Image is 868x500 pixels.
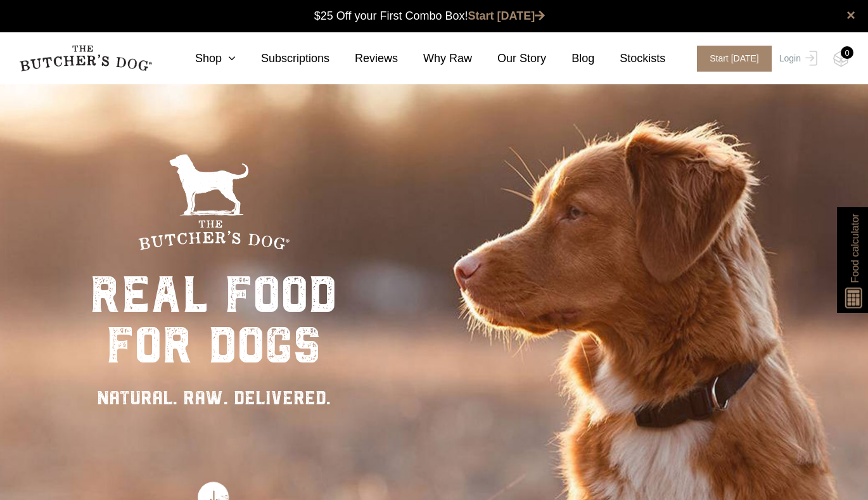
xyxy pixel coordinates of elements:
[594,50,665,67] a: Stockists
[697,46,772,72] span: Start [DATE]
[833,51,849,67] img: TBD_Cart-Empty.png
[684,46,776,72] a: Start [DATE]
[472,50,546,67] a: Our Story
[468,10,546,22] a: Start [DATE]
[776,46,817,72] a: Login
[90,383,337,412] div: NATURAL. RAW. DELIVERED.
[90,269,337,371] div: real food for dogs
[546,50,594,67] a: Blog
[841,46,853,59] div: 0
[236,50,329,67] a: Subscriptions
[170,50,236,67] a: Shop
[329,50,398,67] a: Reviews
[846,8,855,23] a: close
[398,50,472,67] a: Why Raw
[847,214,862,283] span: Food calculator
